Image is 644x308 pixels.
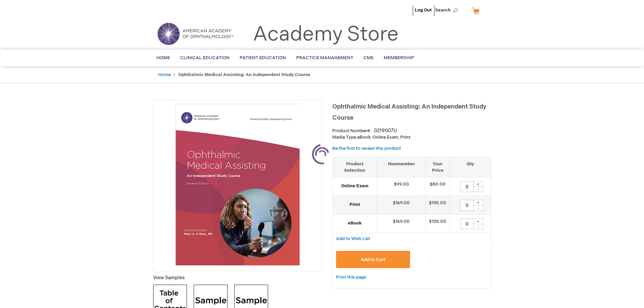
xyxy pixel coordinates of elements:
[473,218,483,224] div: +
[426,215,450,233] td: $135.00
[473,187,483,192] div: -
[333,157,377,177] th: Product Selection
[336,273,366,282] a: Print this page
[435,3,461,17] span: Search
[332,128,371,134] strong: Product Number
[377,215,426,233] td: $169.00
[332,135,357,140] strong: Media Type:
[450,157,491,177] th: Qty
[473,224,483,229] div: -
[374,127,397,134] div: 0219007U
[377,177,426,196] td: $99.00
[363,55,374,61] span: CME
[384,55,414,61] span: Membership
[473,205,483,211] div: -
[426,157,450,177] th: Your Price
[157,104,318,265] img: Ophthalmic Medical Assisting: An Independent Study Course
[332,103,486,121] span: Ophthalmic Medical Assisting: An Independent Study Course
[336,183,374,189] strong: Online Exam
[426,177,450,196] td: $80.00
[240,55,286,61] span: Patient Education
[473,200,483,206] div: +
[377,157,426,177] th: Nonmember
[460,218,474,229] input: Qty
[157,55,170,61] span: Home
[460,181,474,192] input: Qty
[296,55,353,61] span: Practice Management
[178,72,310,77] strong: Ophthalmic Medical Assisting: An Independent Study Course
[336,202,374,208] strong: Print
[253,22,399,47] a: Academy Store
[332,146,401,151] a: Be the first to review this product
[336,236,370,241] a: Add to Wish List
[361,257,385,262] span: Add to Cart
[180,55,230,61] span: Clinical Education
[336,251,410,268] button: Add to Cart
[473,181,483,187] div: +
[426,196,450,215] td: $135.00
[460,200,474,211] input: Qty
[153,275,322,281] p: View Samples
[332,134,491,141] p: eBook, Online Exam, Print
[377,196,426,215] td: $169.00
[336,220,374,227] strong: eBook
[415,7,432,13] a: Log Out
[158,72,171,77] a: Home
